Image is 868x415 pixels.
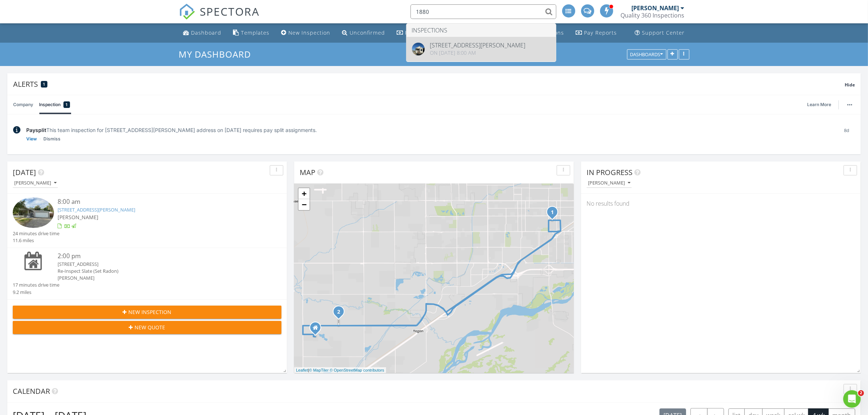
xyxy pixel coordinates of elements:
div: 2:00 pm [58,252,259,261]
button: [PERSON_NAME] [587,178,632,188]
div: New Inspection [289,29,331,36]
div: Alerts [13,79,845,89]
button: New Inspection [13,306,281,319]
img: info-2c025b9f2229fc06645a.svg [13,126,20,134]
a: View [26,135,37,143]
div: [PERSON_NAME] [588,181,630,186]
div: 704 Terry Ave, Billings, MT 59101 [552,212,557,216]
div: Re-Inspect Slate (Set Radon) [58,268,259,275]
button: [PERSON_NAME] [13,178,58,188]
a: Company [13,95,33,114]
a: Dismiss [43,135,61,143]
iframe: Intercom live chat [843,390,861,408]
span: Map [300,167,315,177]
a: 8:00 am [STREET_ADDRESS][PERSON_NAME] [PERSON_NAME] 24 minutes drive time 11.6 miles [13,197,281,244]
div: Templates [241,29,270,36]
span: 2 [858,390,864,396]
div: 2145 Slate Rd , Billings, MT 59106 [339,311,343,316]
a: © OpenStreetMap contributors [330,368,384,372]
span: SPECTORA [200,4,260,19]
div: This team inspection for [STREET_ADDRESS][PERSON_NAME] address on [DATE] requires pay split assig... [26,126,833,134]
div: | [294,367,386,373]
div: Dashboards [630,52,663,57]
span: [DATE] [13,167,36,177]
a: 2:00 pm [STREET_ADDRESS] Re-Inspect Slate (Set Radon) [PERSON_NAME] 17 minutes drive time 9.2 miles [13,252,281,296]
button: New Quote [13,321,281,334]
div: Dashboard [191,29,222,36]
div: [PERSON_NAME] [632,4,679,12]
span: Hide [845,82,855,88]
div: 17 minutes drive time [13,282,59,288]
img: ellipsis-632cfdd7c38ec3a7d453.svg [847,104,852,105]
a: Leaflet [296,368,308,372]
a: Templates [230,26,273,40]
a: Zoom in [299,188,310,199]
span: 1 [43,82,45,87]
a: Dashboard [180,26,225,40]
div: [STREET_ADDRESS] [58,261,259,268]
a: Pay Reports [573,26,620,40]
img: The Best Home Inspection Software - Spectora [179,4,195,20]
a: © MapTiler [309,368,329,372]
div: 24 minutes drive time [13,230,59,237]
img: 9284197%2Fcover_photos%2FRTRqan4SNke4uc84hz3T%2Foriginal.9284197-1756131780007 [412,43,425,55]
button: Dashboards [627,49,666,59]
div: Pay Reports [584,29,617,36]
span: New Quote [135,323,166,331]
div: Payments [405,29,432,36]
div: No results found [581,194,861,213]
div: 8d [838,126,855,143]
div: 6845 Sandysprings Cir, Billings Montana 59106 [315,327,320,332]
a: Learn More [807,101,836,108]
a: My Dashboard [179,48,257,60]
img: 9344523%2Fcover_photos%2FMJCI9V58IE4RrkL0Wqtw%2Fsmall.9344523-1756390619477 [13,197,54,228]
span: In Progress [587,167,632,177]
i: 2 [337,310,340,315]
a: Support Center [632,26,688,40]
div: Quality 360 Inspections [621,12,685,19]
input: Search everything... [410,4,556,19]
a: Inspection [39,95,70,114]
div: On [DATE] 8:00 am [430,50,526,56]
div: 9.2 miles [13,289,59,296]
i: 1 [551,210,554,215]
span: [PERSON_NAME] [58,214,98,221]
div: Unconfirmed [350,29,385,36]
span: 1 [66,101,68,108]
span: Paysplit [26,127,46,133]
a: SPECTORA [179,10,260,25]
li: Inspections [406,24,556,37]
a: Zoom out [299,199,310,210]
a: Payments [394,26,435,40]
a: Unconfirmed [339,26,388,40]
div: [PERSON_NAME] [14,181,57,186]
a: [STREET_ADDRESS][PERSON_NAME] [58,206,135,213]
div: [STREET_ADDRESS][PERSON_NAME] [430,42,526,48]
span: Calendar [13,386,50,396]
div: [PERSON_NAME] [58,275,259,282]
div: Support Center [642,29,685,36]
div: 11.6 miles [13,237,59,244]
div: 8:00 am [58,197,259,206]
span: New Inspection [129,308,172,316]
a: New Inspection [279,26,334,40]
